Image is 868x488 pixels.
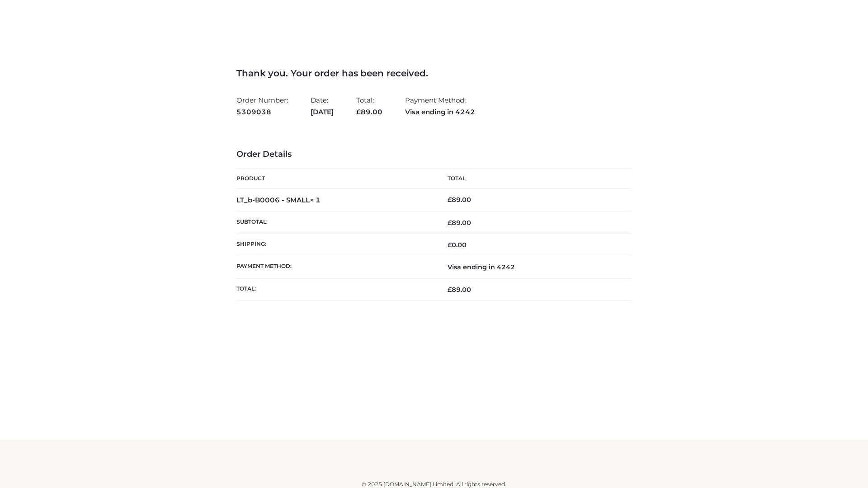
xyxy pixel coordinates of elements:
span: £ [448,241,452,249]
strong: LT_b-B0006 - SMALL [236,196,321,204]
span: £ [448,196,452,204]
strong: 5309038 [236,106,288,118]
strong: Visa ending in 4242 [405,106,475,118]
strong: × 1 [310,196,321,204]
span: 89.00 [448,219,471,227]
span: £ [448,286,452,294]
td: Visa ending in 4242 [434,256,632,278]
span: 89.00 [356,108,382,116]
li: Payment Method: [405,92,475,120]
span: 89.00 [448,286,471,294]
span: £ [356,108,361,116]
h3: Thank you. Your order has been received. [236,68,632,79]
li: Order Number: [236,92,288,120]
li: Date: [311,92,334,120]
strong: [DATE] [311,106,334,118]
th: Product [236,169,434,189]
th: Payment method: [236,256,434,278]
th: Total [434,169,632,189]
th: Shipping: [236,234,434,256]
h3: Order Details [236,150,632,160]
th: Subtotal: [236,211,434,234]
li: Total: [356,92,382,120]
bdi: 0.00 [448,241,467,249]
span: £ [448,219,452,227]
bdi: 89.00 [448,196,471,204]
th: Total: [236,278,434,300]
